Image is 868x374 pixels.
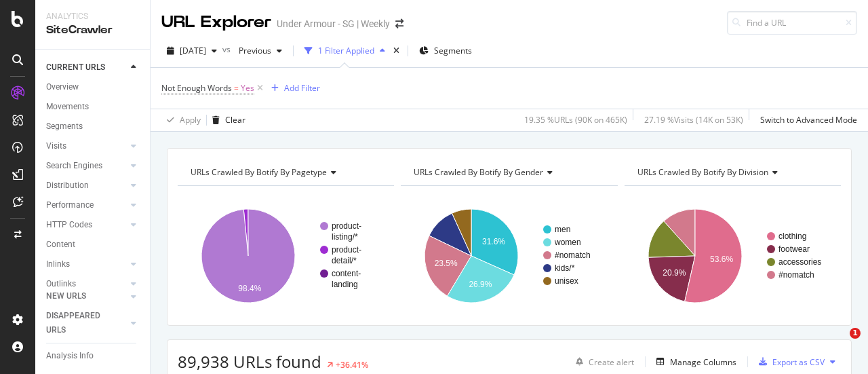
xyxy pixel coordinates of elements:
div: Create alert [589,356,634,368]
a: Movements [46,100,140,114]
div: Under Armour - SG | Weekly [277,17,390,31]
text: product- [332,245,361,255]
div: Performance [46,198,94,212]
div: arrow-right-arrow-left [395,19,403,29]
div: Movements [46,100,89,114]
a: Outlinks [46,277,127,291]
div: Analytics [46,11,139,22]
text: listing/* [332,232,358,242]
h4: URLs Crawled By Botify By division [635,162,829,183]
a: Overview [46,80,140,94]
div: Export as CSV [772,356,825,368]
button: Segments [414,40,477,62]
text: accessories [778,257,821,267]
svg: A chart. [178,197,391,315]
button: Add Filter [266,80,320,96]
div: CURRENT URLS [46,60,105,75]
a: Content [46,238,140,252]
a: Visits [46,139,127,153]
span: 89,938 URLs found [178,350,321,373]
span: URLs Crawled By Botify By gender [414,166,543,178]
div: DISAPPEARED URLS [46,309,115,337]
text: men [555,225,570,234]
span: = [234,82,239,94]
input: Find a URL [727,11,857,35]
h4: URLs Crawled By Botify By pagetype [188,162,382,183]
div: Apply [180,114,201,126]
div: Search Engines [46,159,102,173]
div: HTTP Codes [46,218,92,232]
text: women [554,238,581,247]
span: Segments [434,45,472,56]
button: Apply [161,109,201,131]
a: Distribution [46,179,127,193]
div: Overview [46,80,79,94]
span: 1 [850,328,861,339]
text: 26.9% [469,280,492,289]
button: [DATE] [161,40,222,62]
div: NEW URLS [46,289,86,303]
text: clothing [778,231,806,241]
h4: URLs Crawled By Botify By gender [411,162,605,183]
a: DISAPPEARED URLS [46,309,127,337]
text: unisex [555,276,578,286]
text: #nomatch [555,250,591,260]
text: landing [332,280,358,289]
a: HTTP Codes [46,218,127,232]
a: CURRENT URLS [46,60,127,75]
button: Manage Columns [651,354,736,370]
text: 98.4% [238,284,261,293]
div: URL Explorer [161,11,271,34]
span: Not Enough Words [161,82,232,94]
a: NEW URLS [46,289,127,303]
button: 1 Filter Applied [299,40,391,62]
button: Clear [207,109,245,131]
span: 2025 Sep. 11th [180,45,206,56]
text: detail/* [332,256,357,265]
text: content- [332,269,361,278]
div: Segments [46,119,83,134]
div: +36.41% [336,359,368,371]
a: Segments [46,119,140,134]
button: Switch to Advanced Mode [755,109,857,131]
span: Yes [241,79,254,98]
iframe: Intercom live chat [822,328,854,360]
button: Create alert [570,351,634,373]
svg: A chart. [625,197,837,315]
div: Inlinks [46,257,70,272]
text: 23.5% [435,259,458,268]
div: Add Filter [284,82,320,94]
div: 27.19 % Visits ( 14K on 53K ) [644,114,743,126]
text: product- [332,221,361,231]
a: Search Engines [46,159,127,173]
text: 20.9% [663,268,686,278]
div: Switch to Advanced Mode [760,114,857,126]
text: 53.6% [710,255,733,264]
div: times [391,44,402,58]
div: Visits [46,139,66,153]
a: Analysis Info [46,349,140,363]
div: SiteCrawler [46,22,139,38]
div: Analysis Info [46,349,94,363]
a: Inlinks [46,257,127,272]
div: 1 Filter Applied [318,45,374,56]
div: Distribution [46,179,89,193]
a: Performance [46,198,127,212]
span: URLs Crawled By Botify By division [637,166,768,178]
text: footwear [778,244,810,254]
text: kids/* [555,263,575,273]
div: Clear [225,114,245,126]
svg: A chart. [401,197,614,315]
span: vs [222,43,233,55]
div: 19.35 % URLs ( 90K on 465K ) [524,114,627,126]
text: 31.6% [482,237,505,246]
div: Content [46,238,75,252]
button: Export as CSV [753,351,825,373]
span: Previous [233,45,271,56]
div: Outlinks [46,277,76,291]
span: URLs Crawled By Botify By pagetype [191,166,327,178]
button: Previous [233,40,288,62]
